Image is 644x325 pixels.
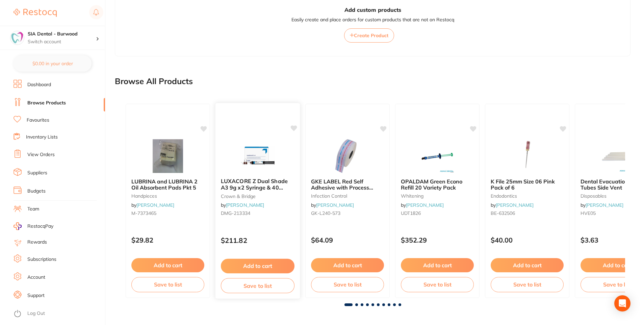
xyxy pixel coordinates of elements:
[311,210,340,216] span: GK-L240-573
[311,178,373,197] span: GKE LABEL Red Self Adhesive with Process Indicator x 750
[221,193,294,199] small: crown & bridge
[26,134,58,141] a: Inventory Lists
[311,202,354,208] span: by
[401,277,474,292] button: Save to list
[14,222,22,230] img: RestocqPay
[316,202,354,208] a: [PERSON_NAME]
[27,256,56,263] a: Subscriptions
[415,139,459,173] img: OPALDAM Green Econo Refill 20 Variety Pack
[354,32,388,39] span: Create Product
[10,31,24,45] img: SIA Dental - Burwood
[14,55,92,72] button: $0.00 in your order
[401,210,421,216] span: UDT1826
[131,178,198,191] span: LUBRINA and LUBRINA 2 Oil Absorbent Pads Pkt 5
[131,178,204,191] b: LUBRINA and LUBRINA 2 Oil Absorbent Pads Pkt 5
[221,236,294,244] p: $211.82
[14,9,57,17] img: Restocq Logo
[27,206,39,212] a: Team
[581,202,623,208] span: by
[131,236,204,244] p: $29.82
[614,295,630,311] div: Open Intercom Messenger
[131,210,156,216] span: M-7373465
[27,117,49,124] a: Favourites
[131,202,174,208] span: by
[491,210,515,216] span: BE-632506
[491,178,555,191] span: K File 25mm Size 06 Pink Pack of 6
[595,139,639,173] img: Dental Evacuation Suction Tubes Side Vent
[131,258,204,272] button: Add to cart
[27,292,45,299] a: Support
[311,236,384,244] p: $64.09
[27,170,47,176] a: Suppliers
[221,278,294,293] button: Save to list
[28,31,96,37] h4: SIA Dental - Burwood
[491,258,564,272] button: Add to cart
[581,210,596,216] span: HVE05
[491,178,564,191] b: K File 25mm Size 06 Pink Pack of 6
[27,188,46,195] a: Budgets
[146,139,190,173] img: LUBRINA and LUBRINA 2 Oil Absorbent Pads Pkt 5
[401,178,474,191] b: OPALDAM Green Econo Refill 20 Variety Pack
[235,139,280,173] img: LUXACORE Z Dual Shade A3 9g x2 Syringe & 40 Smart Mix Tip
[491,202,534,208] span: by
[401,258,474,272] button: Add to cart
[496,202,534,208] a: [PERSON_NAME]
[27,81,51,88] a: Dashboard
[406,202,444,208] a: [PERSON_NAME]
[131,193,204,199] small: handpieces
[311,193,384,199] small: infection control
[221,178,294,191] b: LUXACORE Z Dual Shade A3 9g x2 Syringe & 40 Smart Mix Tip
[401,236,474,244] p: $352.29
[491,236,564,244] p: $40.00
[27,151,55,158] a: View Orders
[311,258,384,272] button: Add to cart
[226,202,264,208] a: [PERSON_NAME]
[311,277,384,292] button: Save to list
[401,193,474,199] small: whitening
[291,17,454,23] p: Easily create and place orders for custom products that are not on Restocq
[14,308,103,319] button: Log Out
[344,28,394,43] button: Create Product
[326,139,369,173] img: GKE LABEL Red Self Adhesive with Process Indicator x 750
[586,202,623,208] a: [PERSON_NAME]
[27,100,66,106] a: Browse Products
[131,277,204,292] button: Save to list
[505,139,549,173] img: K File 25mm Size 06 Pink Pack of 6
[27,239,47,246] a: Rewards
[27,223,53,230] span: RestocqPay
[136,202,174,208] a: [PERSON_NAME]
[14,222,53,230] a: RestocqPay
[401,202,444,208] span: by
[491,277,564,292] button: Save to list
[221,202,264,208] span: by
[401,178,462,191] span: OPALDAM Green Econo Refill 20 Variety Pack
[115,77,193,86] h2: Browse All Products
[14,5,57,21] a: Restocq Logo
[221,259,294,273] button: Add to cart
[491,193,564,199] small: endodontics
[28,39,96,45] p: Switch account
[27,274,45,281] a: Account
[311,178,384,191] b: GKE LABEL Red Self Adhesive with Process Indicator x 750
[344,6,401,14] h3: Add custom products
[27,310,45,317] a: Log Out
[221,178,288,197] span: LUXACORE Z Dual Shade A3 9g x2 Syringe & 40 Smart Mix Tip
[221,210,250,216] span: DMG-213334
